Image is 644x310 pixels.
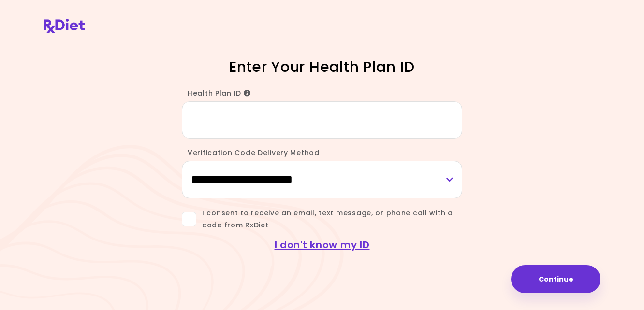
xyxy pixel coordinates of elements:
[511,265,600,293] button: Continue
[244,90,251,97] i: Info
[153,57,491,76] h1: Enter Your Health Plan ID
[182,148,320,157] label: Verification Code Delivery Method
[188,88,251,98] span: Health Plan ID
[275,238,370,252] a: I don't know my ID
[196,207,462,231] span: I consent to receive an email, text message, or phone call with a code from RxDiet
[44,19,85,33] img: RxDiet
